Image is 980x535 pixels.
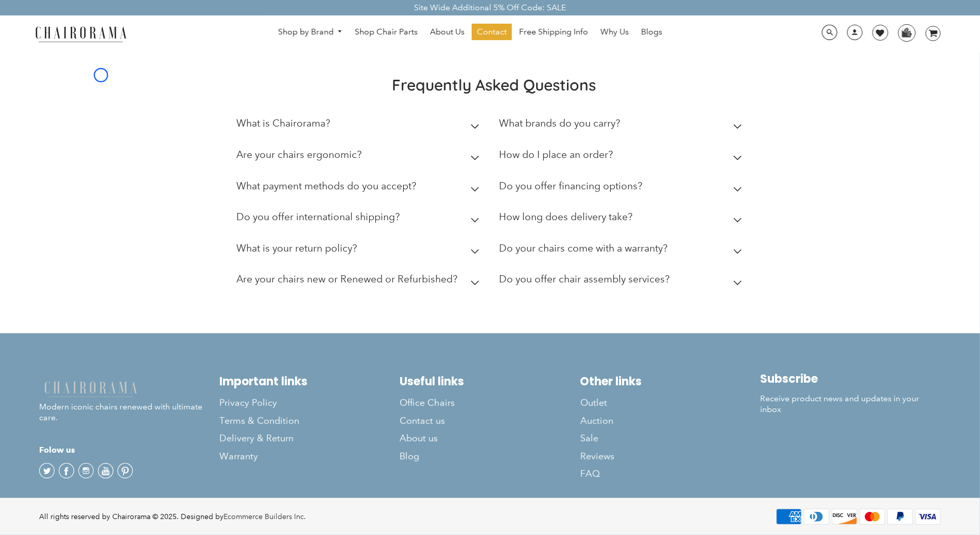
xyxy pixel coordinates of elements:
[580,433,598,444] span: Sale
[236,235,484,266] summary: What is your return policy?
[499,110,746,141] summary: What brands do you carry?
[499,211,632,223] h2: How long does delivery take?
[580,374,761,388] h2: Other links
[219,412,400,430] a: Terms & Condition
[219,433,294,444] span: Delivery & Return
[236,204,484,235] summary: Do you offer international shipping?
[636,24,667,40] a: Blogs
[400,448,580,465] a: Blog
[499,117,620,129] h2: What brands do you carry?
[350,24,423,40] a: Shop Chair Parts
[580,412,761,430] a: Auction
[400,433,438,444] span: About us
[580,397,607,409] span: Outlet
[219,430,400,447] a: Delivery & Return
[236,180,416,192] h2: What payment methods do you accept?
[600,27,629,38] span: Why Us
[519,27,588,38] span: Free Shipping Info
[176,24,764,43] nav: DesktopNavigation
[236,141,484,173] summary: Are your chairs ergonomic?
[219,397,277,409] span: Privacy Policy
[580,465,761,483] a: FAQ
[236,117,330,129] h2: What is Chairorama?
[499,235,746,266] summary: Do your chairs come with a warranty?
[219,394,400,412] a: Privacy Policy
[236,211,400,223] h2: Do you offer international shipping?
[499,180,642,192] h2: Do you offer financing options?
[39,380,219,423] p: Modern iconic chairs renewed with ultimate care.
[219,374,400,388] h2: Important links
[39,380,142,398] img: chairorama
[514,24,593,40] a: Free Shipping Info
[499,204,746,235] summary: How long does delivery take?
[899,25,915,40] img: WhatsApp_Image_2024-07-12_at_16.23.01.webp
[400,451,419,462] span: Blog
[580,468,600,480] span: FAQ
[223,512,306,521] a: Ecommerce Builders Inc.
[400,415,445,427] span: Contact us
[499,266,746,297] summary: Do you offer chair assembly services?
[29,25,132,43] img: chairorama
[236,273,457,285] h2: Are your chairs new or Renewed or Refurbished?
[219,415,299,427] span: Terms & Condition
[39,511,306,522] div: All rights reserved by Chairorama © 2025. Designed by
[400,397,455,409] span: Office Chairs
[580,394,761,412] a: Outlet
[236,110,484,141] summary: What is Chairorama?
[236,75,751,95] h2: Frequently Asked Questions
[236,149,362,160] h2: Are your chairs ergonomic?
[477,27,507,38] span: Contact
[761,372,941,386] h2: Subscribe
[400,394,580,412] a: Office Chairs
[580,415,613,427] span: Auction
[761,394,941,415] p: Receive product news and updates in your inbox
[499,173,746,204] summary: Do you offer financing options?
[425,24,470,40] a: About Us
[400,412,580,430] a: Contact us
[499,273,669,285] h2: Do you offer chair assembly services?
[580,448,761,465] a: Reviews
[430,27,465,38] span: About Us
[219,451,258,462] span: Warranty
[355,27,418,38] span: Shop Chair Parts
[580,451,614,462] span: Reviews
[273,24,348,40] a: Shop by Brand
[499,141,746,173] summary: How do I place an order?
[595,24,634,40] a: Why Us
[400,430,580,447] a: About us
[236,173,484,204] summary: What payment methods do you accept?
[499,242,667,254] h2: Do your chairs come with a warranty?
[641,27,662,38] span: Blogs
[219,448,400,465] a: Warranty
[472,24,512,40] a: Contact
[236,242,357,254] h2: What is your return policy?
[400,374,580,388] h2: Useful links
[580,430,761,447] a: Sale
[39,444,219,456] h4: Folow us
[236,266,484,297] summary: Are your chairs new or Renewed or Refurbished?
[499,149,613,160] h2: How do I place an order?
